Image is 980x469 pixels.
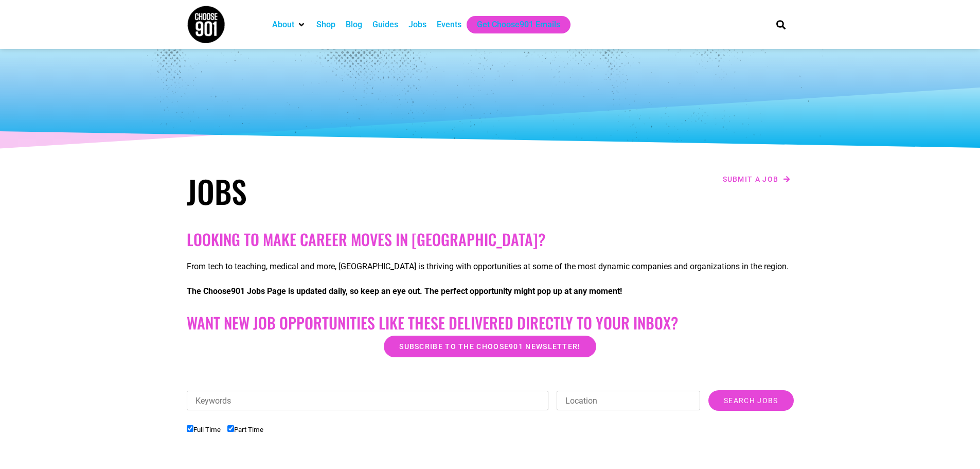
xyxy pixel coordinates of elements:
[557,391,700,410] input: Location
[187,426,221,433] label: Full Time
[187,314,794,332] h2: Want New Job Opportunities like these Delivered Directly to your Inbox?
[772,16,789,33] div: Search
[720,172,794,186] a: Submit a job
[187,425,193,432] input: Full Time
[346,19,362,31] a: Blog
[408,19,426,31] a: Jobs
[187,260,794,273] p: From tech to teaching, medical and more, [GEOGRAPHIC_DATA] is thriving with opportunities at some...
[477,19,560,31] a: Get Choose901 Emails
[187,391,549,410] input: Keywords
[372,19,398,31] a: Guides
[723,176,779,183] span: Submit a job
[316,19,335,31] a: Shop
[267,16,759,33] nav: Main nav
[267,16,311,33] div: About
[708,390,793,411] input: Search Jobs
[272,19,294,31] a: About
[384,336,596,357] a: Subscribe to the Choose901 newsletter!
[187,172,485,210] h1: Jobs
[227,426,263,433] label: Part Time
[399,343,580,350] span: Subscribe to the Choose901 newsletter!
[437,19,461,31] a: Events
[187,286,622,296] strong: The Choose901 Jobs Page is updated daily, so keep an eye out. The perfect opportunity might pop u...
[187,230,794,249] h2: Looking to make career moves in [GEOGRAPHIC_DATA]?
[227,425,234,432] input: Part Time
